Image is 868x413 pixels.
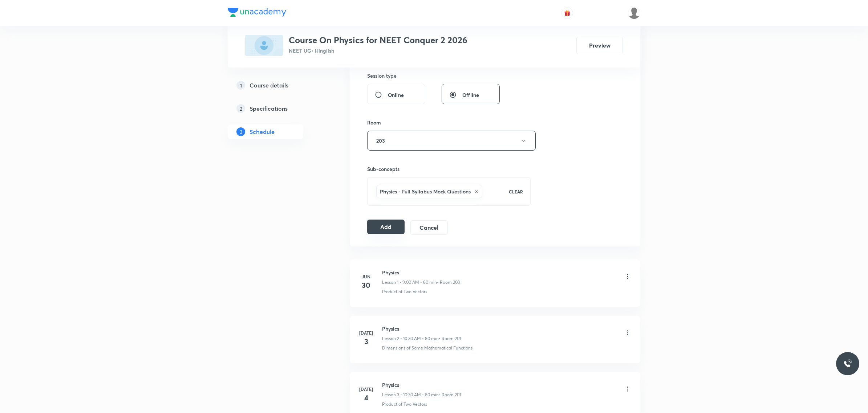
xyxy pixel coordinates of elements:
p: Product of Two Vectors [382,401,427,408]
h5: Course details [250,81,288,90]
button: Cancel [410,220,448,235]
h6: Session type [367,72,397,79]
p: Lesson 1 • 9:00 AM • 80 min [382,279,437,286]
p: CLEAR [509,188,523,195]
a: 2Specifications [228,101,326,116]
p: Lesson 3 • 10:30 AM • 80 min [382,392,439,398]
h3: Course On Physics for NEET Conquer 2 2026 [289,35,467,45]
p: • Room 201 [439,392,461,398]
a: Company Logo [228,8,286,19]
p: Dimensions of Some Mathematical Functions [382,345,472,351]
img: Company Logo [228,8,286,17]
button: Add [367,220,405,234]
button: avatar [561,7,573,19]
p: Product of Two Vectors [382,289,427,295]
a: 1Course details [228,78,326,93]
h5: Schedule [250,127,275,136]
h6: Room [367,119,381,126]
h4: 3 [359,336,373,347]
h6: Sub-concepts [367,165,531,173]
p: Lesson 2 • 10:30 AM • 80 min [382,335,439,342]
img: ttu [843,359,852,368]
img: 830884EB-1C8E-4EE2-B266-423B7D736E9B_plus.png [245,35,283,56]
img: avatar [564,10,571,16]
h6: Physics [382,381,461,389]
h4: 4 [359,392,373,403]
button: Preview [576,37,623,54]
h4: 30 [359,280,373,291]
p: • Room 201 [439,335,461,342]
h6: Physics - Full Syllabus Mock Questions [380,188,471,195]
p: 1 [236,81,245,90]
p: NEET UG • Hinglish [289,47,467,54]
h6: Physics [382,325,461,332]
button: 203 [367,131,536,151]
img: UNACADEMY [628,7,640,19]
p: • Room 203 [437,279,460,286]
h6: [DATE] [359,330,373,336]
span: Offline [462,91,479,99]
p: 3 [236,127,245,136]
h6: [DATE] [359,386,373,392]
h6: Physics [382,269,460,276]
p: 2 [236,104,245,113]
h5: Specifications [250,104,288,113]
span: Online [388,91,404,99]
h6: Jun [359,273,373,280]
